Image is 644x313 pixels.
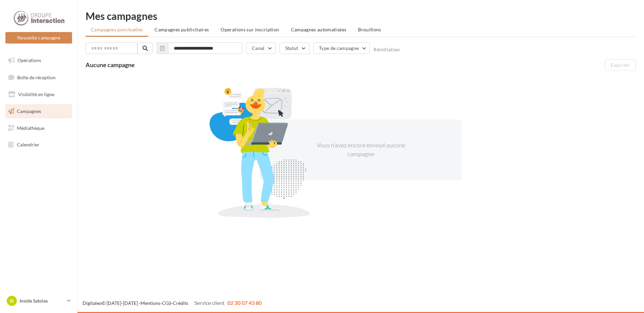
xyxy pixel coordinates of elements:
a: IS Inside Satolas [5,294,72,307]
a: Campagnes [4,104,73,118]
a: Opérations [4,53,73,67]
a: Visibilité en ligne [4,87,73,102]
span: Campagnes automatisées [291,27,347,32]
span: Boîte de réception [17,74,56,80]
a: Médiathèque [4,121,73,135]
button: Exporter [605,59,636,71]
button: Type de campagne [313,42,370,54]
span: Service client [194,300,225,306]
span: Operations sur inscription [221,27,279,32]
a: CGS [162,300,171,306]
a: Mentions [140,300,160,306]
button: Canal [246,42,276,54]
span: IS [10,297,14,304]
button: Réinitialiser [374,47,400,52]
a: Boîte de réception [4,70,73,85]
span: Opérations [18,57,41,63]
span: Campagnes [17,108,41,114]
span: Médiathèque [17,125,44,131]
span: © [DATE]-[DATE] - - - [83,300,262,306]
span: Calendrier [17,142,39,147]
button: Nouvelle campagne [5,32,72,44]
span: Visibilité en ligne [18,91,54,97]
span: Brouillons [358,27,381,32]
p: Inside Satolas [20,297,64,304]
span: 02 30 07 43 80 [227,300,262,306]
a: Calendrier [4,138,73,152]
a: Digitaleo [83,300,102,306]
div: Mes campagnes [86,11,636,21]
a: Crédits [173,300,188,306]
span: Aucune campagne [86,61,135,68]
span: Campagnes publicitaires [155,27,209,32]
div: Vous n'avez encore envoyé aucune campagne [303,141,419,158]
button: Statut [280,42,310,54]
